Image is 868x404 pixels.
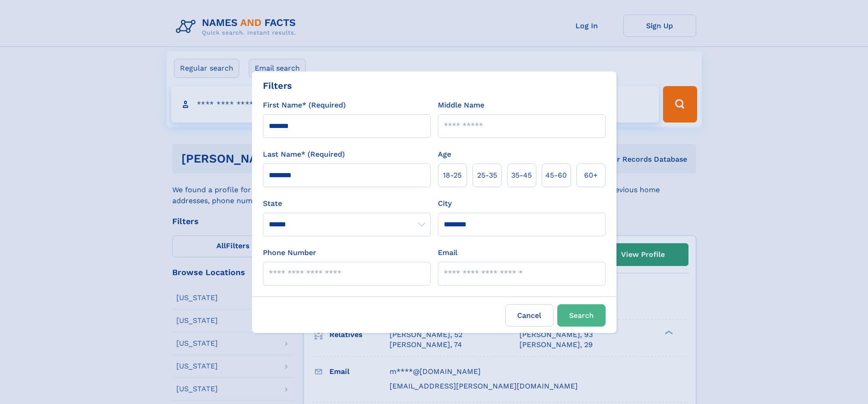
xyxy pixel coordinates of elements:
[263,100,346,111] label: First Name* (Required)
[477,170,497,181] span: 25‑35
[443,170,462,181] span: 18‑25
[584,170,598,181] span: 60+
[557,304,606,327] button: Search
[438,247,457,258] label: Email
[438,100,484,111] label: Middle Name
[545,170,567,181] span: 45‑60
[263,247,316,258] label: Phone Number
[438,149,451,160] label: Age
[263,149,345,160] label: Last Name* (Required)
[505,304,554,327] label: Cancel
[263,198,431,209] label: State
[263,79,292,92] div: Filters
[511,170,532,181] span: 35‑45
[438,198,452,209] label: City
